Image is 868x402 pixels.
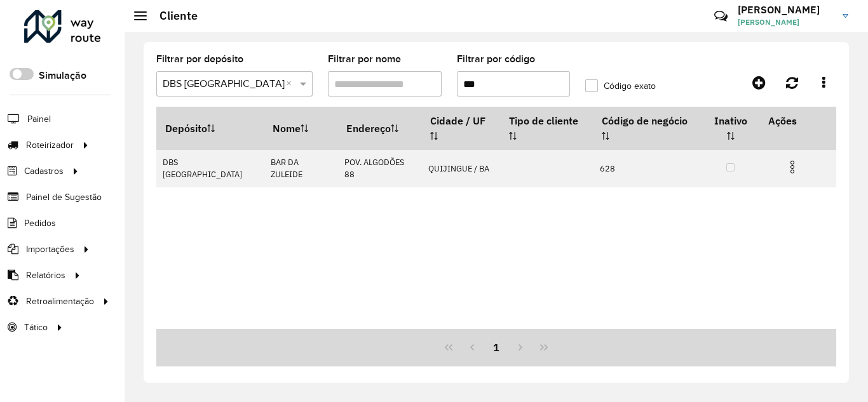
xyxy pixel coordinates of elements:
label: Filtrar por depósito [156,51,243,67]
span: Relatórios [26,269,65,282]
label: Código exato [585,79,656,93]
span: [PERSON_NAME] [738,17,833,28]
span: Pedidos [24,217,56,230]
td: POV. ALGODÕES 88 [338,150,422,187]
label: Filtrar por código [457,51,535,67]
td: DBS [GEOGRAPHIC_DATA] [156,150,264,187]
th: Inativo [702,107,759,150]
span: Tático [24,321,48,334]
h3: [PERSON_NAME] [738,4,833,16]
span: Cadastros [24,164,64,178]
span: Importações [26,243,74,256]
span: Roteirizador [26,138,74,152]
label: Filtrar por nome [328,51,401,67]
td: QUIJINGUE / BA [421,150,500,187]
label: Simulação [39,68,86,83]
th: Endereço [338,107,422,150]
th: Código de negócio [593,107,702,150]
th: Depósito [156,107,264,150]
h2: Cliente [147,9,198,23]
td: BAR DA ZULEIDE [264,150,337,187]
button: 1 [484,335,508,359]
th: Nome [264,107,337,150]
span: Retroalimentação [26,295,94,308]
span: Clear all [286,76,297,91]
th: Cidade / UF [421,107,500,150]
th: Tipo de cliente [501,107,593,150]
span: Painel [27,112,51,126]
th: Ações [759,107,836,134]
span: Painel de Sugestão [26,191,102,204]
a: Contato Rápido [707,3,735,30]
td: 628 [593,150,702,187]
